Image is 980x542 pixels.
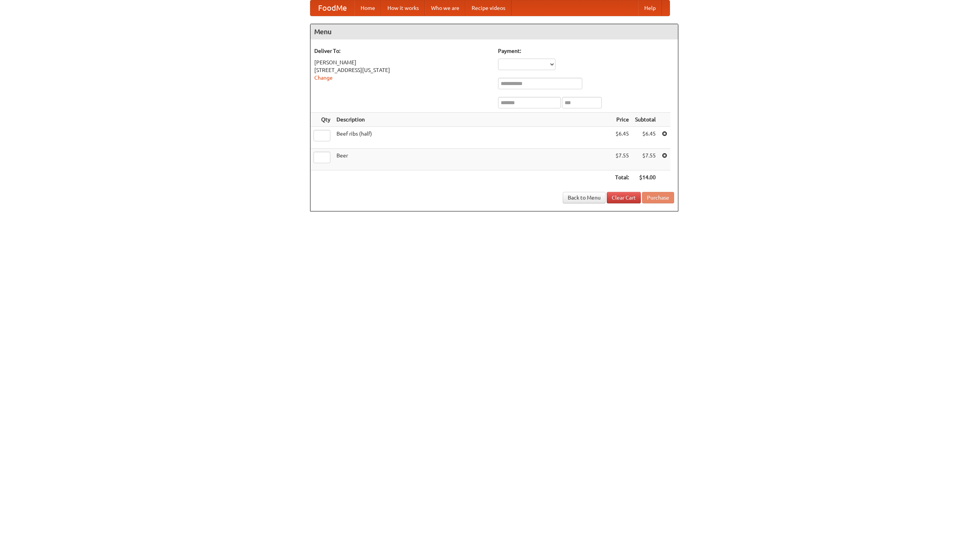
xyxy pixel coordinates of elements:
th: Qty [310,113,333,127]
div: [STREET_ADDRESS][US_STATE] [314,66,490,74]
a: Help [638,0,662,16]
h5: Payment: [498,47,674,55]
a: Change [314,75,333,81]
th: Subtotal [632,113,659,127]
th: Price [612,113,632,127]
td: Beef ribs (half) [333,127,612,149]
a: How it works [381,0,425,16]
h5: Deliver To: [314,47,490,55]
td: Beer [333,149,612,170]
td: $7.55 [632,149,659,170]
h4: Menu [310,24,678,39]
td: $7.55 [612,149,632,170]
a: Back to Menu [563,192,606,203]
a: Who we are [425,0,465,16]
a: Recipe videos [465,0,511,16]
a: Clear Cart [607,192,641,203]
a: Home [354,0,381,16]
div: [PERSON_NAME] [314,59,490,66]
td: $6.45 [632,127,659,149]
th: $14.00 [632,170,659,185]
td: $6.45 [612,127,632,149]
th: Total: [612,170,632,185]
th: Description [333,113,612,127]
button: Purchase [642,192,674,203]
a: FoodMe [310,0,354,16]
